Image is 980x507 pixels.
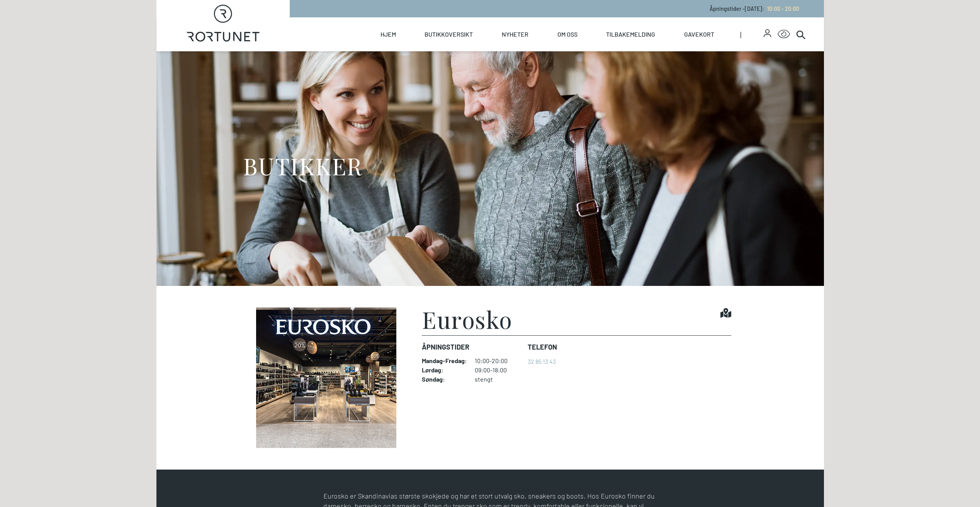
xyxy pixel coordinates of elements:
p: Åpningstider - [DATE] : [710,5,799,13]
dt: Åpningstider [422,342,521,352]
a: Gavekort [684,17,714,51]
dt: Mandag - Fredag : [422,357,467,365]
a: Butikkoversikt [425,17,473,51]
dd: 10:00-20:00 [475,357,521,365]
a: Om oss [557,17,577,51]
h1: BUTIKKER [243,151,362,180]
span: | [740,17,764,51]
dd: 09:00-18:00 [475,366,521,374]
dt: Telefon [528,342,557,352]
a: 32 85 13 43 [528,358,556,365]
h1: Eurosko [422,308,513,331]
dt: Søndag : [422,375,467,383]
a: Nyheter [502,17,528,51]
dt: Lørdag : [422,366,467,374]
button: Open Accessibility Menu [778,28,790,41]
a: 10:00 - 20:00 [764,5,799,12]
a: Tilbakemelding [606,17,655,51]
dd: stengt [475,375,521,383]
a: Hjem [380,17,396,51]
span: 10:00 - 20:00 [767,5,799,12]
